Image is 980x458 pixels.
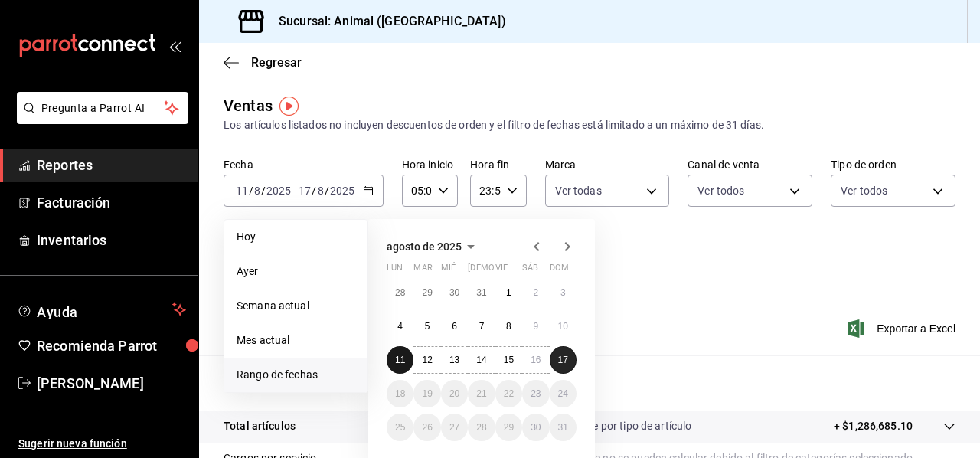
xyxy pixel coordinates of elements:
div: Ventas [224,94,273,117]
abbr: 7 de agosto de 2025 [479,321,485,332]
abbr: 1 de agosto de 2025 [506,287,511,298]
input: -- [317,185,325,197]
abbr: 29 de julio de 2025 [422,287,432,298]
span: Sugerir nueva función [18,436,186,452]
button: 29 de agosto de 2025 [495,414,522,441]
abbr: 8 de agosto de 2025 [506,321,511,332]
abbr: 12 de agosto de 2025 [422,355,432,365]
button: 15 de agosto de 2025 [495,346,522,374]
abbr: 26 de agosto de 2025 [422,422,432,433]
input: -- [298,185,312,197]
button: 19 de agosto de 2025 [413,380,440,407]
abbr: miércoles [441,263,456,279]
abbr: 28 de agosto de 2025 [476,422,486,433]
button: 23 de agosto de 2025 [522,380,549,407]
button: agosto de 2025 [387,237,480,256]
button: 17 de agosto de 2025 [550,346,577,374]
button: 16 de agosto de 2025 [522,346,549,374]
button: 2 de agosto de 2025 [522,279,549,306]
input: -- [253,185,261,197]
span: Inventarios [37,230,186,250]
button: 31 de agosto de 2025 [550,414,577,441]
span: - [293,185,296,197]
span: Hoy [237,229,355,245]
button: 30 de julio de 2025 [441,279,468,306]
span: Pregunta a Parrot AI [41,100,165,116]
button: 20 de agosto de 2025 [441,380,468,407]
label: Tipo de orden [831,159,955,170]
abbr: 29 de agosto de 2025 [504,422,514,433]
p: + $1,286,685.10 [834,418,913,434]
span: Reportes [37,155,186,175]
button: 13 de agosto de 2025 [441,346,468,374]
abbr: domingo [550,263,569,279]
span: / [261,185,266,197]
span: Ver todos [697,183,744,198]
span: / [312,185,316,197]
button: 1 de agosto de 2025 [495,279,522,306]
button: 11 de agosto de 2025 [387,346,413,374]
abbr: 21 de agosto de 2025 [476,388,486,399]
button: 24 de agosto de 2025 [550,380,577,407]
abbr: 14 de agosto de 2025 [476,355,486,365]
span: Ayuda [37,300,166,319]
abbr: 3 de agosto de 2025 [560,287,566,298]
button: 22 de agosto de 2025 [495,380,522,407]
abbr: 5 de agosto de 2025 [425,321,430,332]
button: Tooltip marker [279,97,299,116]
abbr: 31 de julio de 2025 [476,287,486,298]
abbr: 19 de agosto de 2025 [422,388,432,399]
abbr: 30 de agosto de 2025 [531,422,541,433]
abbr: 4 de agosto de 2025 [397,321,403,332]
abbr: 6 de agosto de 2025 [452,321,457,332]
span: / [249,185,253,197]
abbr: lunes [387,263,403,279]
span: Mes actual [237,332,355,348]
label: Canal de venta [688,159,812,170]
span: Ayer [237,263,355,280]
abbr: 15 de agosto de 2025 [504,355,514,365]
span: Ver todas [555,183,602,198]
abbr: 16 de agosto de 2025 [531,355,541,365]
abbr: sábado [522,263,538,279]
abbr: 27 de agosto de 2025 [449,422,459,433]
abbr: 24 de agosto de 2025 [558,388,568,399]
button: 9 de agosto de 2025 [522,312,549,340]
button: Pregunta a Parrot AI [17,92,188,124]
p: Total artículos [224,418,296,434]
button: 14 de agosto de 2025 [468,346,495,374]
button: open_drawer_menu [168,40,181,52]
button: 28 de julio de 2025 [387,279,413,306]
abbr: 17 de agosto de 2025 [558,355,568,365]
button: 6 de agosto de 2025 [441,312,468,340]
label: Hora inicio [402,159,458,170]
abbr: 13 de agosto de 2025 [449,355,459,365]
button: 3 de agosto de 2025 [550,279,577,306]
label: Marca [545,159,670,170]
button: Regresar [224,55,302,70]
abbr: 25 de agosto de 2025 [395,422,405,433]
span: Recomienda Parrot [37,335,186,356]
button: 8 de agosto de 2025 [495,312,522,340]
abbr: martes [413,263,432,279]
button: 7 de agosto de 2025 [468,312,495,340]
abbr: 2 de agosto de 2025 [533,287,538,298]
button: Exportar a Excel [851,319,955,338]
input: -- [235,185,249,197]
abbr: 20 de agosto de 2025 [449,388,459,399]
label: Fecha [224,159,384,170]
abbr: 22 de agosto de 2025 [504,388,514,399]
span: Ver todos [841,183,887,198]
abbr: 31 de agosto de 2025 [558,422,568,433]
abbr: 11 de agosto de 2025 [395,355,405,365]
button: 4 de agosto de 2025 [387,312,413,340]
div: Los artículos listados no incluyen descuentos de orden y el filtro de fechas está limitado a un m... [224,117,955,133]
input: ---- [329,185,355,197]
abbr: 30 de julio de 2025 [449,287,459,298]
button: 18 de agosto de 2025 [387,380,413,407]
a: Pregunta a Parrot AI [11,111,188,127]
button: 29 de julio de 2025 [413,279,440,306]
abbr: 23 de agosto de 2025 [531,388,541,399]
h3: Sucursal: Animal ([GEOGRAPHIC_DATA]) [266,12,506,31]
span: agosto de 2025 [387,240,462,253]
